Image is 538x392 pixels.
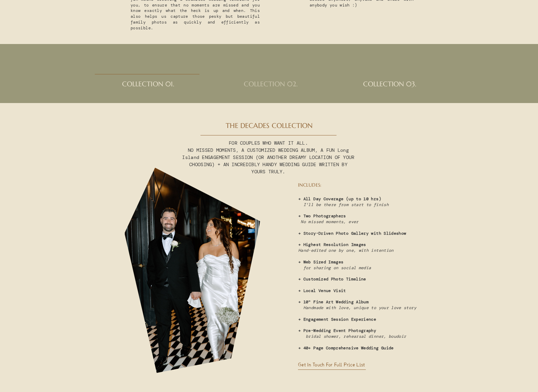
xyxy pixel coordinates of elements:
b: + 10" Fine Art Wedding Album [298,299,369,305]
i: I'll be there from start to finish [303,202,389,207]
i: bridal shower, rehearsal dinner, boudoir [306,334,406,339]
i: Hand-edited one by one, with intention [298,248,394,253]
a: collection 02. [232,80,310,94]
p: FOR COUPLES WHO WANT IT ALL. NO MISSED MOMENTS, A CUSTOMIZED WEDDING ALBUM, A FUN long island ENG... [182,140,355,172]
b: + Web Sized Images [298,259,343,265]
a: collection 01. [111,80,185,94]
b: + All Day Coverage (up to 10 hrs) [298,196,381,202]
b: + Story-Driven Photo Gallery with Slideshow [298,231,406,236]
b: + 40+ Page Comprehensive Wedding Guide [298,345,394,351]
b: + Pre-Wedding Event Photography [298,328,376,333]
b: + Highest Resolution Images [298,242,366,247]
b: + Local Venue Visit [298,288,346,293]
i: No missed moments, ever [301,219,358,224]
h2: THE DECADES COLLECTION [223,122,315,130]
b: + Two Photographers [298,213,346,219]
a: collection 03. [351,80,429,94]
a: Get in touch for full price list [298,361,375,368]
i: for sharing on social media [303,265,371,271]
i: Handmade with love, unique to your love story [303,305,416,310]
b: + Engagement Session Experience [298,317,376,322]
p: INCLUDES: [298,182,415,189]
b: + Customized Photo Timeline [298,276,366,282]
